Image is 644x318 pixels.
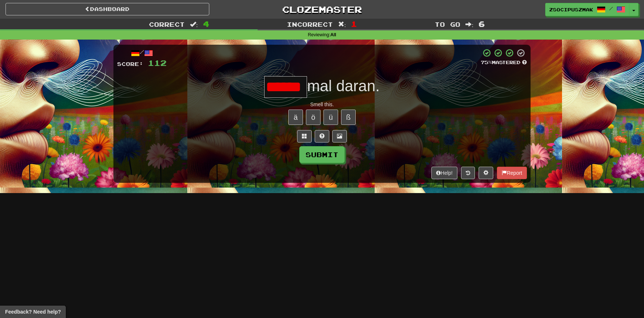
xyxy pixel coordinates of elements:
[288,110,303,125] button: ä
[351,19,357,28] span: 1
[287,21,333,28] span: Incorrect
[117,101,527,108] div: Smell this.
[545,3,629,16] a: zsocipuszmak /
[609,6,613,11] span: /
[330,32,336,37] strong: All
[117,48,166,58] div: /
[338,21,346,27] span: :
[5,308,61,315] span: Open feedback widget
[220,3,424,16] a: Clozemaster
[461,167,475,179] button: Round history (alt+y)
[315,130,329,143] button: Single letter hint - you only get 1 per sentence and score half the points! alt+h
[190,21,198,27] span: :
[117,61,143,67] span: Score:
[341,110,356,125] button: ß
[297,130,312,143] button: Switch sentence to multiple choice alt+p
[479,19,485,28] span: 6
[431,167,457,179] button: Help!
[481,59,527,66] div: Mastered
[148,58,166,67] span: 112
[435,21,460,28] span: To go
[465,21,473,27] span: :
[203,19,209,28] span: 4
[332,130,347,143] button: Show image (alt+x)
[307,77,379,95] span: mal daran.
[299,146,345,163] button: Submit
[497,167,527,179] button: Report
[5,3,209,15] a: Dashboard
[306,110,321,125] button: ö
[149,21,185,28] span: Correct
[323,110,338,125] button: ü
[549,6,593,13] span: zsocipuszmak
[481,59,492,65] span: 75 %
